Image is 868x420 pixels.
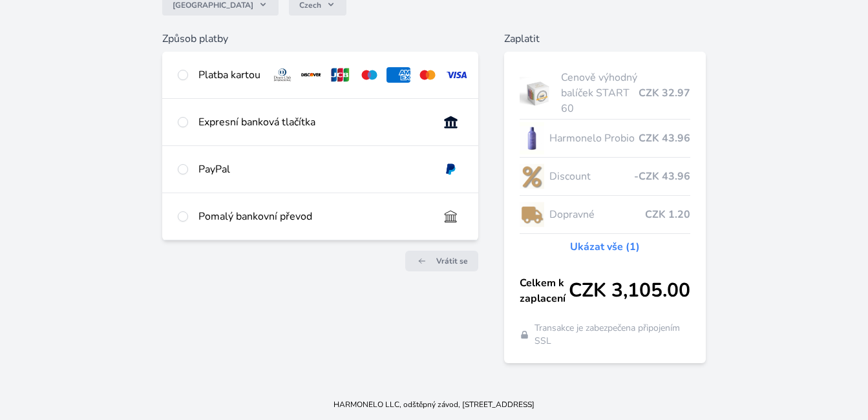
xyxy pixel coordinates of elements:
img: amex.svg [386,67,410,83]
span: -CZK 43.96 [634,169,690,184]
div: PayPal [198,162,429,177]
img: delivery-lo.png [520,198,544,231]
span: Cenově výhodný balíček START 60 [561,70,639,116]
img: maestro.svg [357,67,381,83]
img: discount-lo.png [520,160,544,193]
h6: Způsob platby [162,31,478,47]
span: CZK 1.20 [645,207,690,222]
span: Vrátit se [436,256,468,266]
img: mc.svg [416,67,439,83]
h6: Zaplatit [504,31,706,47]
img: CLEAN_PROBIO_se_stinem_x-lo.jpg [520,122,544,154]
span: Dopravné [549,207,646,222]
a: Vrátit se [405,251,478,271]
span: CZK 3,105.00 [569,279,690,302]
img: discover.svg [299,67,323,83]
span: CZK 43.96 [639,131,690,146]
img: onlineBanking_CZ.svg [439,114,463,130]
img: start.jpg [520,77,556,109]
div: Expresní banková tlačítka [198,114,429,130]
div: Pomalý bankovní převod [198,209,429,224]
img: paypal.svg [439,162,463,177]
img: jcb.svg [328,67,352,83]
a: Ukázat vše (1) [570,239,640,255]
span: Transakce je zabezpečena připojením SSL [535,322,691,348]
span: Harmonelo Probio [549,131,639,146]
img: diners.svg [271,67,295,83]
span: Celkem k zaplacení [520,275,569,306]
div: Platba kartou [198,67,260,83]
span: CZK 32.97 [639,85,690,101]
img: visa.svg [445,67,469,83]
img: bankTransfer_IBAN.svg [439,209,463,224]
span: Discount [549,169,635,184]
